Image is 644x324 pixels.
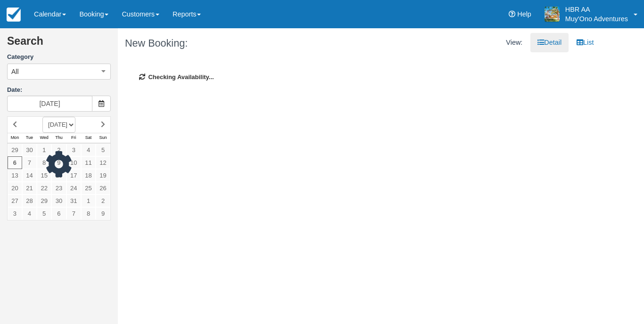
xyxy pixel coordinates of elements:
[570,33,601,52] a: List
[125,59,594,96] div: Checking Availability...
[7,86,111,95] label: Date:
[7,35,111,53] h2: Search
[565,5,628,14] p: HBR AA
[11,67,19,76] span: All
[7,53,111,62] label: Category
[565,14,628,24] p: Muy'Ono Adventures
[7,64,111,80] button: All
[499,33,529,52] li: View:
[8,156,22,169] a: 6
[125,38,352,49] h1: New Booking:
[7,8,21,22] img: checkfront-main-nav-mini-logo.png
[545,7,560,22] img: A20
[530,33,569,52] a: Detail
[509,11,515,17] i: Help
[517,10,531,18] span: Help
